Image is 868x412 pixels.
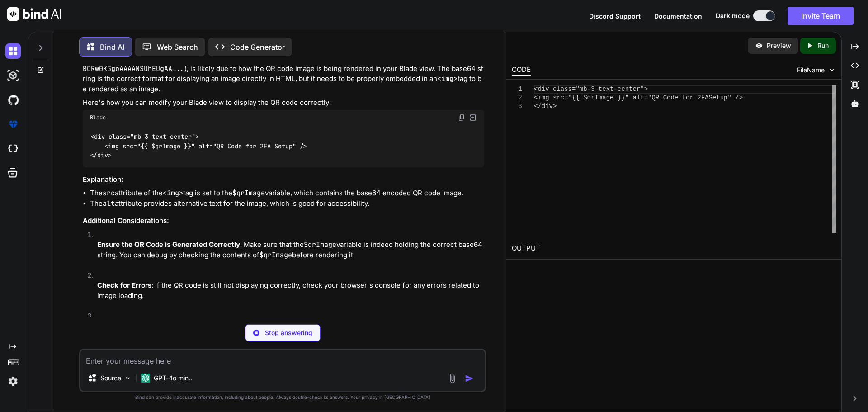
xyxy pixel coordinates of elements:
[97,281,151,289] strong: Check for Errors
[654,11,702,21] button: Documentation
[163,189,183,198] code: <img>
[755,42,763,50] img: preview
[259,251,292,260] code: $qrImage
[157,42,198,52] p: Web Search
[230,42,285,52] p: Code Generator
[83,54,483,73] code: data:image/png;base64,iVBORw0KGgoAAAANSUhEUgAA...
[90,114,106,121] span: Blade
[103,199,115,208] code: alt
[232,189,265,198] code: $qrImage
[512,94,522,102] div: 2
[589,12,641,20] span: Discord Support
[767,41,791,50] p: Preview
[154,374,192,383] p: GPT-4o min..
[5,43,21,59] img: darkChat
[5,92,21,108] img: githubDark
[90,199,484,209] li: The attribute provides alternative text for the image, which is good for accessibility.
[100,42,124,52] p: Bind AI
[788,7,854,25] button: Invite Team
[90,188,484,199] li: The attribute of the tag is set to the variable, which contains the base64 encoded QR code image.
[5,374,21,389] img: settings
[100,374,121,383] p: Source
[534,94,708,101] span: <img src="{{ $qrImage }}" alt="QR Code for 2FA
[437,74,458,83] code: <img>
[512,102,522,111] div: 3
[708,94,743,101] span: Setup" />
[83,98,484,108] p: Here's how you can modify your Blade view to display the QR code correctly:
[447,373,458,384] img: attachment
[97,240,240,249] strong: Ensure the QR Code is Generated Correctly
[97,240,484,260] p: : Make sure that the variable is indeed holding the correct base64 string. You can debug by check...
[512,85,522,94] div: 1
[534,85,648,93] span: <div class="mb-3 text-center">
[458,114,465,121] img: copy
[5,141,21,156] img: cloudideIcon
[589,11,641,21] button: Discord Support
[817,41,829,50] p: Run
[828,66,836,74] img: chevron down
[97,280,484,301] p: : If the QR code is still not displaying correctly, check your browser's console for any errors r...
[534,103,557,110] span: </div>
[469,114,477,122] img: Open in Browser
[716,11,750,20] span: Dark mode
[654,12,702,20] span: Documentation
[7,7,61,21] img: Bind AI
[90,132,307,160] code: <div class="mb-3 text-center"> <img src="{{ $qrImage }}" alt="QR Code for 2FA Setup" /> </div>
[797,66,825,75] span: FileName
[141,374,150,383] img: GPT-4o mini
[124,374,132,382] img: Pick Models
[83,53,484,94] p: The issue you're encountering, where the QR code is being displayed as a base64 string (e.g., ), ...
[5,68,21,83] img: darkAi-studio
[465,374,474,383] img: icon
[103,189,115,198] code: src
[304,240,336,249] code: $qrImage
[5,117,21,132] img: premium
[79,394,486,401] p: Bind can provide inaccurate information, including about people. Always double-check its answers....
[265,328,312,337] p: Stop answering
[512,65,531,76] div: CODE
[83,175,484,185] h3: Explanation:
[506,238,841,259] h2: OUTPUT
[83,216,484,226] h3: Additional Considerations:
